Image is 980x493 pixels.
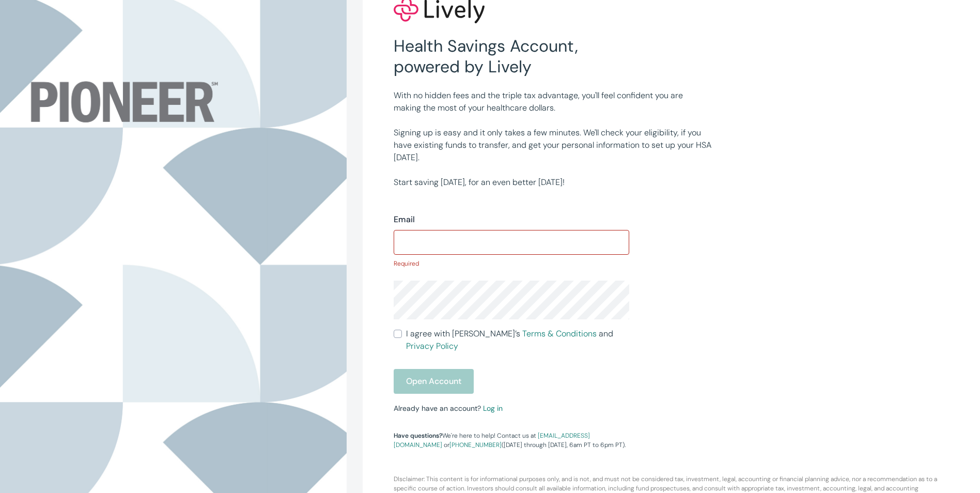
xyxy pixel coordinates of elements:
label: Email [394,213,415,226]
a: [PHONE_NUMBER] [449,441,502,449]
a: Terms & Conditions [522,328,597,339]
p: With no hidden fees and the triple tax advantage, you'll feel confident you are making the most o... [394,89,712,114]
a: Log in [483,404,503,413]
a: Privacy Policy [406,341,458,351]
p: Signing up is easy and it only takes a few minutes. We'll check your eligibility, if you have exi... [394,127,712,164]
p: Start saving [DATE], for an even better [DATE]! [394,176,712,189]
strong: Have questions? [394,432,442,440]
p: We're here to help! Contact us at or ([DATE] through [DATE], 6am PT to 6pm PT). [394,431,629,450]
span: I agree with [PERSON_NAME]’s and [406,328,629,352]
small: Already have an account? [394,404,503,413]
h2: Health Savings Account, powered by Lively [394,36,629,77]
p: Required [394,259,629,268]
